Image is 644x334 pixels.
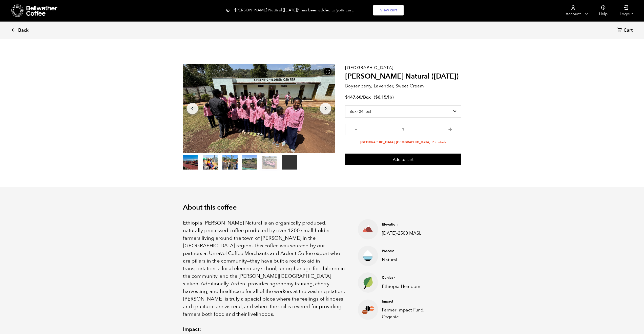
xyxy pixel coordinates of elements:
bdi: 6.15 [375,94,386,100]
h4: Elevation [382,222,438,227]
h4: Process [382,249,438,254]
h2: About this coffee [183,203,461,212]
bdi: 147.60 [345,94,361,100]
h4: Cultivar [382,275,438,280]
span: /lb [386,94,392,100]
h2: [PERSON_NAME] Natural ([DATE]) [345,72,461,81]
p: [DATE]-2500 MASL [382,230,438,237]
span: Cart [624,27,633,33]
a: Cart [617,27,634,34]
span: $ [345,94,348,100]
a: View cart [373,5,404,15]
p: Boysenberry, Lavender, Sweet Cream [345,83,461,89]
div: "[PERSON_NAME] Natural ([DATE])" has been added to your cart. [226,5,418,15]
video: Your browser does not support the video tag. [282,155,297,170]
span: ( ) [374,94,394,100]
button: - [353,126,359,131]
span: $ [375,94,378,100]
strong: Impact: [183,326,201,333]
p: Farmer Impact Fund, Organic [382,307,438,320]
button: + [447,126,453,131]
p: Ethiopia Heirloom [382,283,438,290]
span: Back [18,27,29,33]
p: Natural [382,256,438,263]
span: Box [363,94,371,100]
p: Ethiopia [PERSON_NAME] Natural is an organically produced, naturally processed coffee produced by... [183,219,345,318]
h4: Impact [382,299,438,304]
li: [GEOGRAPHIC_DATA], [GEOGRAPHIC_DATA]: 7 in stock [345,140,461,145]
span: / [361,94,363,100]
button: Add to cart [345,154,461,165]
